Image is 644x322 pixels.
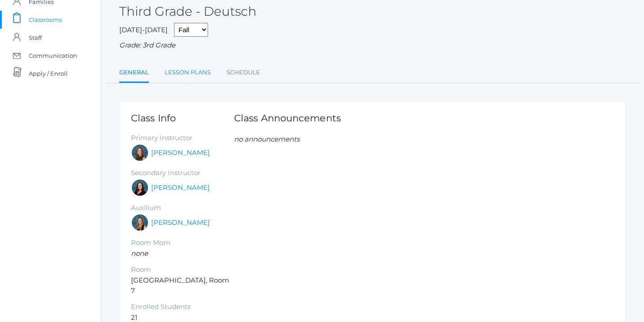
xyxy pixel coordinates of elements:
span: Staff [29,29,42,47]
a: [PERSON_NAME] [151,148,210,158]
a: [PERSON_NAME] [151,183,210,193]
a: General [119,64,149,83]
span: Apply / Enroll [29,64,68,82]
div: Andrea Deutsch [131,144,149,162]
a: [PERSON_NAME] [151,218,210,228]
h5: Auxilium [131,204,234,212]
h5: Enrolled Students [131,303,234,311]
a: Schedule [226,64,260,82]
h1: Class Info [131,113,234,123]
span: [DATE]-[DATE] [119,26,168,34]
h5: Secondary Instructor [131,169,234,177]
span: Communication [29,47,77,64]
h5: Room Mom [131,239,234,247]
h5: Primary Instructor [131,134,234,142]
span: Classrooms [29,11,62,29]
div: Juliana Fowler [131,214,149,232]
h2: Third Grade - Deutsch [119,4,257,18]
div: Katie Watters [131,179,149,197]
em: none [131,249,148,258]
a: Lesson Plans [165,64,211,82]
em: no announcements [234,135,300,143]
div: Grade: 3rd Grade [119,40,626,51]
h5: Room [131,266,234,274]
h1: Class Announcements [234,113,341,123]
